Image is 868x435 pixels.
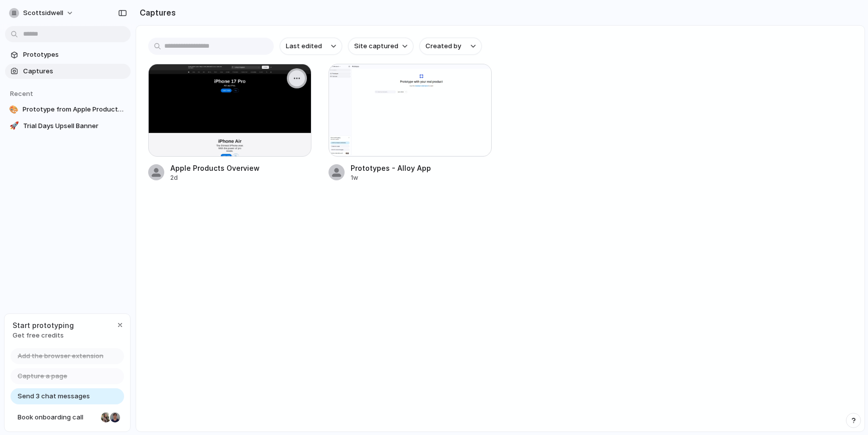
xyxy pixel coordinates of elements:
a: Book onboarding call [11,409,124,425]
button: Last edited [280,38,342,55]
div: 1w [351,173,431,182]
a: Prototypes [5,47,131,62]
span: Site captured [354,41,398,51]
span: Prototype from Apple Products Overview [23,104,127,115]
button: Site captured [348,38,413,55]
div: Nicole Kubica [100,411,112,423]
span: Book onboarding call [18,412,97,422]
a: 🎨Prototype from Apple Products Overview [5,102,131,117]
span: Prototypes [23,50,127,60]
span: Capture a page [18,371,67,381]
a: 🚀Trial Days Upsell Banner [5,119,131,134]
div: 🎨 [9,104,19,115]
button: scottsidwell [5,5,79,21]
span: scottsidwell [23,8,63,18]
span: Created by [425,41,461,51]
span: Add the browser extension [18,351,103,361]
span: Captures [23,66,127,76]
span: Recent [10,89,33,97]
div: Christian Iacullo [109,411,121,423]
h2: Captures [136,7,176,19]
span: Start prototyping [13,320,74,331]
a: Captures [5,64,131,79]
div: 🚀 [9,121,19,131]
span: Send 3 chat messages [18,391,90,401]
span: Get free credits [13,331,74,341]
div: Apple Products Overview [170,163,260,173]
button: Created by [419,38,482,55]
span: Trial Days Upsell Banner [23,121,127,131]
div: Prototypes - Alloy App [351,163,431,173]
span: Last edited [286,41,322,51]
div: 2d [170,173,260,182]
